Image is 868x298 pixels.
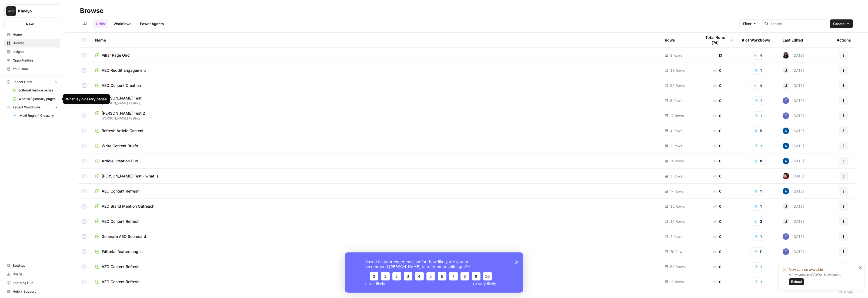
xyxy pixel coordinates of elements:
[670,204,685,209] span: 35 Rows
[750,157,766,165] button: 8
[670,279,684,285] span: 19 Rows
[783,112,789,119] img: x8yczxid6s1iziywf4pp8m9fenlh
[102,95,142,101] span: [PERSON_NAME] Test
[13,67,58,71] span: Your Data
[102,83,141,88] span: AEO Content Creation
[783,173,804,179] div: [DATE]
[102,53,130,58] span: Pillar Page Grid
[783,158,804,164] div: [DATE]
[701,98,733,103] div: 0
[783,82,804,89] div: [DATE]
[750,217,766,226] button: 2
[783,128,789,134] img: he81ibor8lsei4p3qvg4ugbvimgp
[102,219,139,224] span: AEO Content Refresh
[4,103,60,111] button: Recent Workflows
[102,204,154,209] span: AEO Brand Mention Outreach
[18,8,51,14] span: Klaviyo
[743,21,752,26] span: Filter
[95,234,656,239] a: Generate AEO Scorecard
[839,289,853,295] div: 25 Grids
[95,83,656,88] a: AEO Content Creation
[102,68,146,73] span: AEO Reddit Engagement
[10,111,60,120] a: [Multi Region] Glossary Page
[670,68,685,73] span: 28 Rows
[95,158,656,164] a: Article Creation Hub
[4,39,60,47] a: Browse
[701,219,733,224] div: 0
[670,249,685,254] span: 70 Rows
[751,96,765,105] button: 1
[95,111,656,121] a: [PERSON_NAME] Test 2[PERSON_NAME] Testing
[785,83,787,88] span: J
[670,158,684,164] span: 14 Rows
[137,19,167,28] a: Power Agents
[783,33,803,47] div: Last Edited
[783,112,804,119] div: [DATE]
[18,97,58,101] span: What is / glossary pages
[95,95,656,106] a: [PERSON_NAME] Test[PERSON_NAME] Testing
[95,143,656,149] a: Write Content Briefs
[837,33,851,47] div: Actions
[670,264,685,269] span: 58 Rows
[783,233,804,240] div: [DATE]
[95,101,656,106] span: [PERSON_NAME] Testing
[102,111,145,116] span: [PERSON_NAME] Test 2
[95,128,656,133] a: Refresh Article Content
[12,105,41,110] span: Recent Workflows
[18,113,58,118] span: [Multi Region] Glossary Page
[783,218,804,225] div: [DATE]
[701,279,733,285] div: 0
[4,20,60,28] button: New
[95,173,656,179] a: [PERSON_NAME] Test - what is
[783,158,789,164] img: he81ibor8lsei4p3qvg4ugbvimgp
[13,41,58,46] span: Browse
[701,264,733,269] div: 0
[95,219,656,224] a: AEO Content Refresh
[13,32,58,37] span: Home
[789,272,857,285] div: A new version of AirOps is available.
[102,279,139,285] span: AEO Content Refresh
[783,248,804,255] div: [DATE]
[783,248,789,255] img: x8yczxid6s1iziywf4pp8m9fenlh
[95,279,656,285] a: AEO Content Refresh
[12,80,32,84] span: Recent Grids
[670,128,683,133] span: 4 Rows
[785,68,787,73] span: J
[670,113,684,118] span: 12 Rows
[95,53,656,58] a: Pillar Page Grid
[785,204,787,209] span: J
[770,21,825,26] input: Search
[102,234,146,239] span: Generate AEO Scorecard
[751,262,765,271] button: 1
[4,47,60,56] a: Insights
[102,264,139,269] span: AEO Content Refresh
[783,233,789,240] img: x8yczxid6s1iziywf4pp8m9fenlh
[701,53,733,58] div: 13
[4,78,60,86] button: Recent Grids
[4,279,60,287] a: Learning Hub
[783,203,804,210] div: [DATE]
[670,189,684,194] span: 17 Rows
[670,173,683,179] span: 5 Rows
[701,204,733,209] div: 0
[670,53,683,58] span: 8 Rows
[789,267,823,272] span: New version available
[750,51,766,60] button: 4
[701,113,733,118] div: 0
[665,33,675,47] div: Rows
[102,173,159,179] span: [PERSON_NAME] Test - what is
[6,6,16,16] img: Klaviyo Logo
[751,111,765,120] button: 1
[345,252,523,293] iframe: Survey from AirOps
[4,4,60,18] button: Workspace: Klaviyo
